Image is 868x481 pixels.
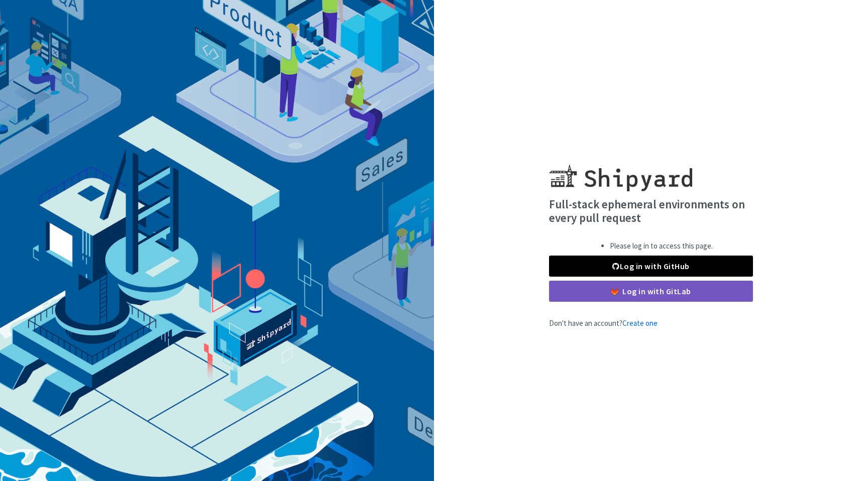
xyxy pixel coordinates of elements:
span: Don't have an account? [549,318,658,328]
a: Log in with GitLab [549,281,753,302]
img: gitlab-color.svg [611,288,618,295]
img: Shipyard logo [549,152,692,191]
li: Please log in to access this page. [610,240,713,252]
h4: Full-stack ephemeral environments on every pull request [549,197,753,225]
a: Log in with GitHub [549,256,753,277]
a: Create one [622,318,658,328]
